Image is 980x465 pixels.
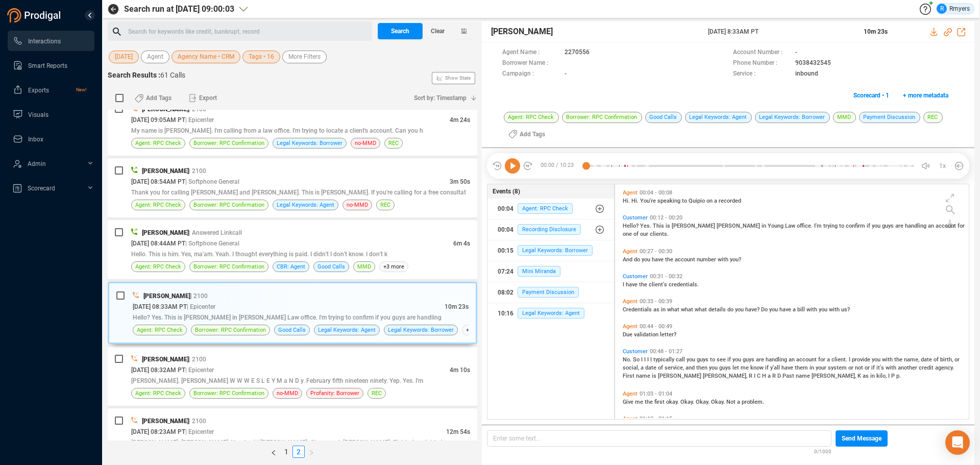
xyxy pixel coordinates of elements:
[141,51,169,63] button: Agent
[277,388,298,398] span: no-MMD
[895,223,905,229] span: are
[876,364,886,371] span: it's
[757,373,762,379] span: C
[450,116,470,124] span: 4m 24s
[886,364,898,371] span: with
[193,262,264,272] span: Borrower: RPC Confirmation
[750,364,765,371] span: know
[108,96,477,156] div: [PERSON_NAME]| 2100[DATE] 09:05AM PT| Epicenter4m 24sMy name is [PERSON_NAME]. I'm calling from a...
[936,159,950,173] button: 1x
[865,364,871,371] span: or
[131,377,423,384] span: [PERSON_NAME]. [PERSON_NAME] W W W E S L E Y M a N D y. February fifth nineteen ninety. Yep. Yes....
[431,23,445,39] span: Clear
[277,138,342,148] span: Legal Keywords: Borrower
[810,364,816,371] span: in
[735,306,745,313] span: you
[958,223,965,229] span: for
[660,331,676,338] span: letter?
[718,256,730,263] span: with
[137,325,183,335] span: Agent: RPC Check
[768,223,785,229] span: Young
[640,198,657,204] span: You're
[665,364,685,371] span: service,
[841,306,850,313] span: us?
[108,220,477,279] div: [PERSON_NAME]| Answered Linkcall[DATE] 08:44AM PT| Softphone General6m 4sHello. This is him. Yes,...
[940,4,944,14] span: R
[414,90,467,106] span: Sort by: Timestamp
[737,399,742,405] span: a
[378,23,423,39] button: Search
[697,256,718,263] span: number
[115,51,133,63] span: [DATE]
[498,263,513,280] div: 07:24
[666,223,672,229] span: is
[408,90,477,106] button: Sort by: Timestamp
[633,231,640,237] span: of
[189,356,206,363] span: | 2100
[623,399,635,405] span: Give
[823,223,839,229] span: trying
[829,306,841,313] span: with
[142,229,189,236] span: [PERSON_NAME]
[689,198,706,204] span: Quipio
[487,261,615,282] button: 07:24Mini Miranda
[487,240,615,261] button: 00:15Legal Keywords: Borrower
[641,356,644,363] span: I
[730,256,741,263] span: you?
[487,303,615,324] button: 10:16Legal Keywords: Agent
[518,203,573,214] span: Agent: RPC Check
[131,189,466,196] span: Thank you for calling [PERSON_NAME] and [PERSON_NAME]. This is [PERSON_NAME]. If you're calling f...
[642,256,652,263] span: you
[766,356,789,363] span: handling
[189,167,206,175] span: | 2100
[669,281,699,288] span: credentials.
[904,356,921,363] span: name,
[769,306,779,313] span: you
[919,364,935,371] span: credit
[711,399,726,405] span: Okay.
[768,373,772,379] span: a
[8,104,94,125] li: Visuals
[445,303,469,310] span: 10m 23s
[189,418,206,425] span: | 2100
[131,240,185,247] span: [DATE] 08:44AM PT
[789,356,796,363] span: an
[518,287,579,298] span: Payment Discussion
[487,219,615,240] button: 00:04Recording Disclosure
[867,223,872,229] span: if
[13,31,86,51] a: Interactions
[108,347,477,406] div: [PERSON_NAME]| 2100[DATE] 08:32AM PT| Epicenter4m 10s[PERSON_NAME]. [PERSON_NAME] W W W E S L E Y...
[13,104,86,125] a: Visuals
[8,55,94,76] li: Smart Reports
[853,87,889,104] span: Scorecard • 1
[131,178,185,185] span: [DATE] 08:54AM PT
[743,356,756,363] span: guys
[185,240,239,247] span: | Softphone General
[703,373,749,379] span: [PERSON_NAME],
[108,158,477,217] div: [PERSON_NAME]| 2100[DATE] 08:54AM PT| Softphone General3m 50sThank you for calling [PERSON_NAME] ...
[423,23,453,39] button: Clear
[445,17,471,139] span: Show Stats
[870,373,876,379] span: in
[777,373,782,379] span: D
[640,231,650,237] span: our
[935,364,954,371] span: agency.
[639,281,649,288] span: the
[781,364,795,371] span: have
[317,262,345,272] span: Good Calls
[278,325,306,335] span: Good Calls
[872,223,882,229] span: you
[882,223,895,229] span: guys
[745,306,761,313] span: have?
[623,331,634,338] span: Due
[849,356,852,363] span: I
[640,223,653,229] span: Yes.
[687,356,697,363] span: you
[131,251,387,258] span: Hello. This is him. Yes, ma'am. Yeah. I thought everything is paid. I didn't I don't know. I don't k
[193,200,264,210] span: Borrower: RPC Confirmation
[190,292,208,300] span: | 2100
[487,199,615,219] button: 00:04Agent: RPC Check
[185,116,214,124] span: | Epicenter
[762,223,768,229] span: in
[857,373,863,379] span: K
